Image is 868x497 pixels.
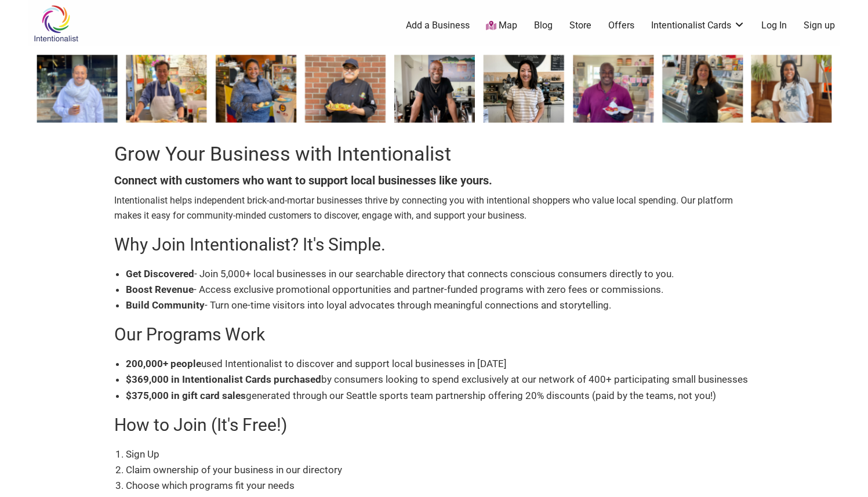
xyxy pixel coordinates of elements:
[114,233,754,257] h2: Why Join Intentionalist? It's Simple.
[126,388,754,404] li: generated through our Seattle sports team partnership offering 20% discounts (paid by the teams, ...
[114,413,754,437] h2: How to Join (It's Free!)
[406,19,470,32] a: Add a Business
[126,266,754,282] li: - Join 5,000+ local businesses in our searchable directory that connects conscious consumers dire...
[114,173,492,187] b: Connect with customers who want to support local businesses like yours.
[114,193,754,223] p: Intentionalist helps independent brick-and-mortar businesses thrive by connecting you with intent...
[126,358,201,369] b: 200,000+ people
[126,282,754,298] li: - Access exclusive promotional opportunities and partner-funded programs with zero fees or commis...
[534,19,553,32] a: Blog
[126,356,754,372] li: used Intentionalist to discover and support local businesses in [DATE]
[486,19,517,32] a: Map
[608,19,634,32] a: Offers
[28,5,83,42] img: Intentionalist
[569,19,591,32] a: Store
[126,462,754,478] li: Claim ownership of your business in our directory
[126,447,754,462] li: Sign Up
[114,322,754,347] h2: Our Programs Work
[126,390,246,401] b: $375,000 in gift card sales
[114,140,754,168] h1: Grow Your Business with Intentionalist
[126,299,205,311] b: Build Community
[126,298,754,313] li: - Turn one-time visitors into loyal advocates through meaningful connections and storytelling.
[126,373,321,385] b: $369,000 in Intentionalist Cards purchased
[126,268,194,280] b: Get Discovered
[126,284,194,295] b: Boost Revenue
[126,478,754,494] li: Choose which programs fit your needs
[804,19,835,32] a: Sign up
[761,19,787,32] a: Log In
[651,19,745,32] a: Intentionalist Cards
[126,372,754,387] li: by consumers looking to spend exclusively at our network of 400+ participating small businesses
[28,46,840,131] img: Welcome Banner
